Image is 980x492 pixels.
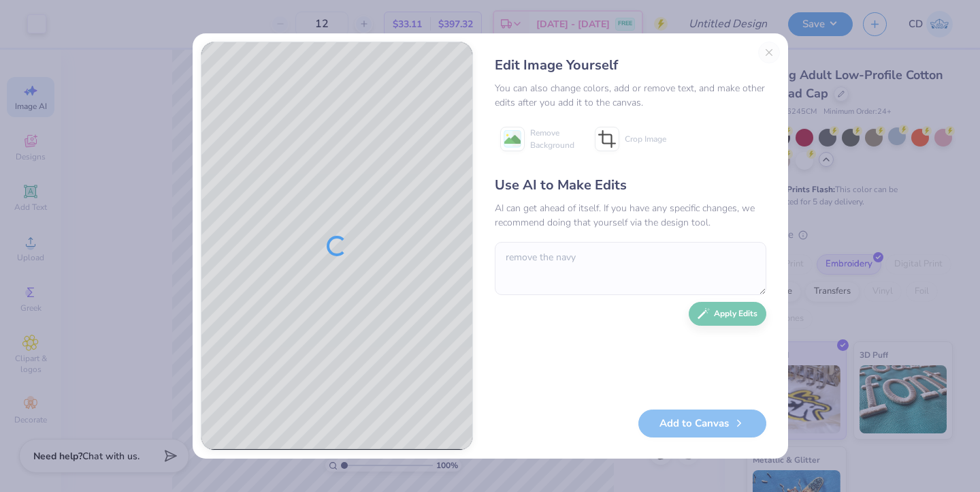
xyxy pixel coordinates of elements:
[589,122,674,156] button: Crop Image
[495,81,766,110] div: You can also change colors, add or remove text, and make other edits after you add it to the canvas.
[495,122,580,156] button: Remove Background
[495,55,766,76] div: Edit Image Yourself
[495,175,766,196] div: Use AI to Make Edits
[530,127,574,151] span: Remove Background
[495,242,766,295] textarea: remove the navy
[625,133,666,145] span: Crop Image
[495,201,766,230] div: AI can get ahead of itself. If you have any specific changes, we recommend doing that yourself vi...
